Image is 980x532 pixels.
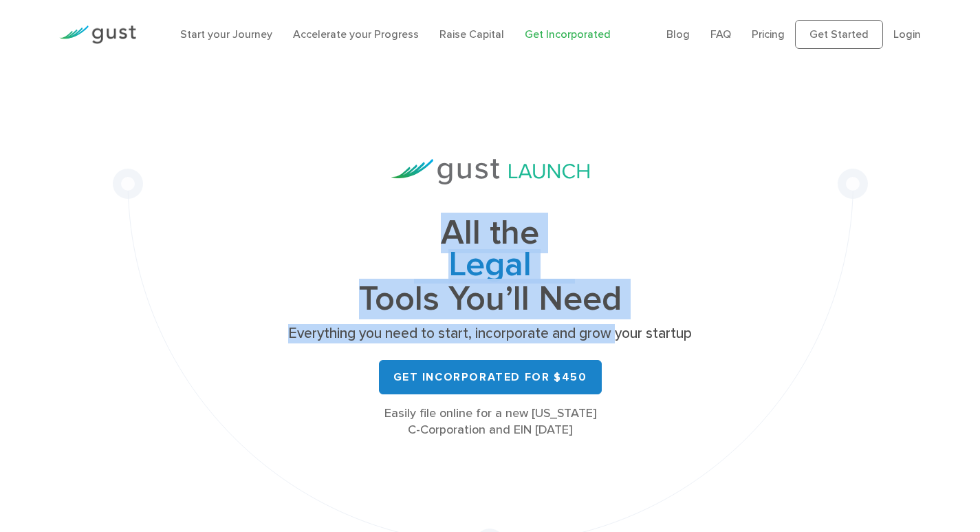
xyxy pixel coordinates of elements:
[59,25,136,44] img: Gust Logo
[893,28,921,41] a: Login
[666,28,690,41] a: Blog
[391,159,589,184] img: Gust Launch Logo
[525,28,611,41] a: Get Incorporated
[284,324,697,343] p: Everything you need to start, incorporate and grow your startup
[439,28,504,41] a: Raise Capital
[180,28,272,41] a: Start your Journey
[293,28,419,41] a: Accelerate your Progress
[284,217,697,315] h1: All the Tools You’ll Need
[379,360,602,394] a: Get Incorporated for $450
[752,28,785,41] a: Pricing
[710,28,731,41] a: FAQ
[284,405,697,438] div: Easily file online for a new [US_STATE] C-Corporation and EIN [DATE]
[795,20,883,49] a: Get Started
[284,249,697,284] span: Legal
